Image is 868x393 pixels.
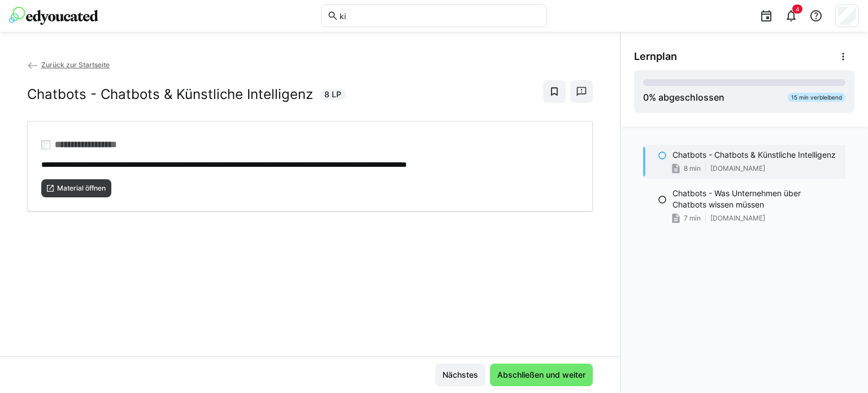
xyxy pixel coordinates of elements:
[41,61,110,69] span: Zurück zur Startseite
[672,188,836,210] p: Chatbots - Was Unternehmen über Chatbots wissen müssen
[643,90,724,104] div: % abgeschlossen
[27,61,110,69] a: Zurück zur Startseite
[435,364,485,386] button: Nächstes
[496,369,587,381] span: Abschließen und weiter
[27,86,313,103] h2: Chatbots - Chatbots & Künstliche Intelligenz
[56,184,107,193] span: Material öffnen
[684,214,701,223] span: 7 min
[324,89,341,100] span: 8 LP
[788,93,845,102] div: 15 min verbleibend
[643,92,649,103] span: 0
[441,369,480,381] span: Nächstes
[672,149,836,161] p: Chatbots - Chatbots & Künstliche Intelligenz
[796,6,799,12] span: 4
[684,164,701,173] span: 8 min
[710,164,765,173] span: [DOMAIN_NAME]
[710,214,765,223] span: [DOMAIN_NAME]
[490,364,593,386] button: Abschließen und weiter
[338,11,541,21] input: Skills und Lernpfade durchsuchen…
[634,50,677,63] span: Lernplan
[41,179,111,197] button: Material öffnen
